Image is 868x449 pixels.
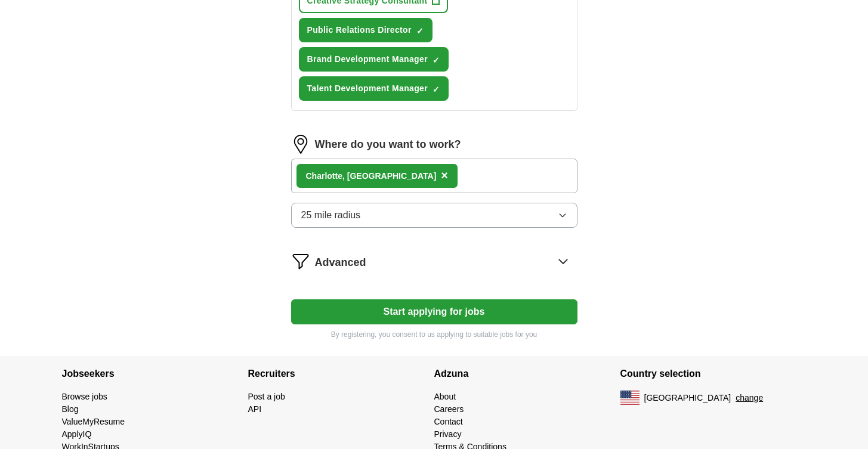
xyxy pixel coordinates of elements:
[248,404,262,414] a: API
[434,392,456,401] a: About
[315,255,366,271] span: Advanced
[736,392,763,404] button: change
[307,24,412,36] span: Public Relations Director
[307,82,428,95] span: Talent Development Manager
[433,85,440,94] span: ✓
[434,429,462,439] a: Privacy
[644,392,731,404] span: [GEOGRAPHIC_DATA]
[248,392,285,401] a: Post a job
[62,429,92,439] a: ApplyIQ
[291,299,577,324] button: Start applying for jobs
[307,53,428,66] span: Brand Development Manager
[62,417,125,426] a: ValueMyResume
[620,357,807,391] h4: Country selection
[301,208,361,222] span: 25 mile radius
[620,391,640,405] img: US flag
[291,329,577,340] p: By registering, you consent to us applying to suitable jobs for you
[291,252,310,271] img: filter
[434,404,464,414] a: Careers
[299,18,433,42] button: Public Relations Director✓
[315,137,461,153] label: Where do you want to work?
[434,417,463,426] a: Contact
[291,203,577,228] button: 25 mile radius
[62,392,107,401] a: Browse jobs
[433,55,440,65] span: ✓
[299,47,449,72] button: Brand Development Manager✓
[62,404,79,414] a: Blog
[441,169,448,182] span: ×
[306,171,325,181] strong: Char
[441,167,448,185] button: ×
[291,135,310,154] img: location.png
[306,170,437,182] div: lotte, [GEOGRAPHIC_DATA]
[416,26,424,36] span: ✓
[299,76,449,101] button: Talent Development Manager✓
